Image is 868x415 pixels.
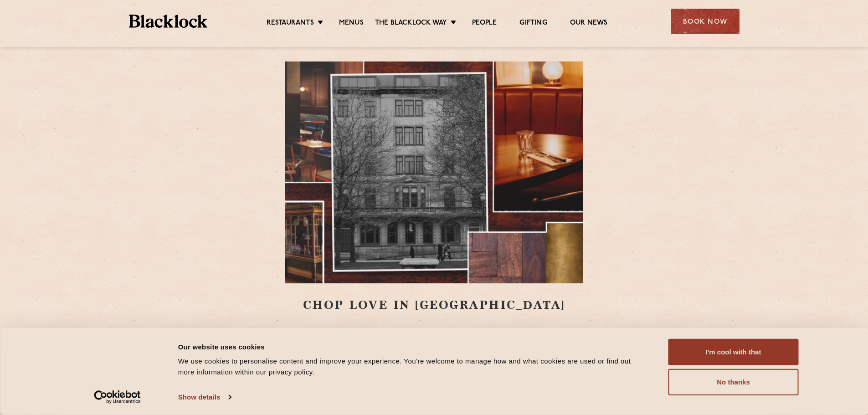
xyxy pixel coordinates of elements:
[178,356,648,378] div: We use cookies to personalise content and improve your experience. You're welcome to manage how a...
[178,390,231,404] a: Show details
[375,19,447,29] a: The Blacklock Way
[472,19,497,29] a: People
[668,339,799,365] button: I'm cool with that
[671,9,740,34] div: Book Now
[77,390,157,404] a: Usercentrics Cookiebot - opens in a new window
[218,61,651,313] h1: CHOP LOVE IN [GEOGRAPHIC_DATA]
[519,19,547,29] a: Gifting
[267,19,314,29] a: Restaurants
[178,341,648,352] div: Our website uses cookies
[129,15,208,28] img: BL_Textured_Logo-footer-cropped.svg
[339,19,364,29] a: Menus
[668,369,799,395] button: No thanks
[570,19,608,29] a: Our News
